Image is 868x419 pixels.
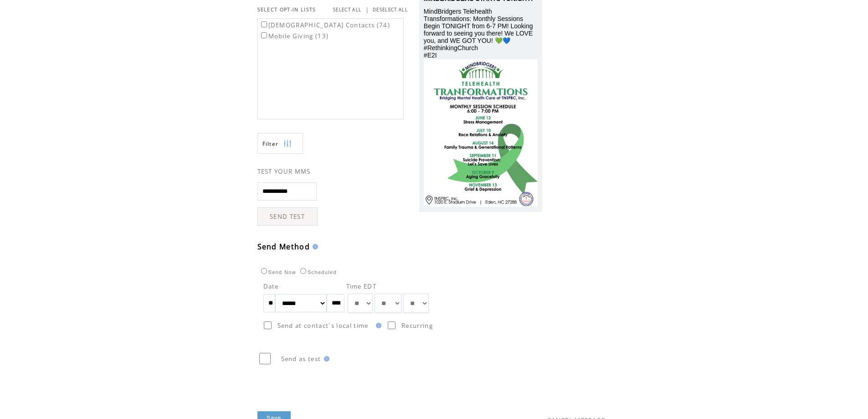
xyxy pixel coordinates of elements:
input: [DEMOGRAPHIC_DATA] Contacts (74) [261,21,267,27]
span: Send as test [281,355,321,363]
img: help.gif [373,323,381,328]
span: Time EDT [346,282,377,290]
span: Send at contact`s local time [277,321,369,330]
span: SELECT OPT-IN LISTS [257,6,316,13]
span: MindBridgers Telehealth Transformations: Monthly Sessions Begin TONIGHT from 6-7 PM! Looking forw... [424,8,533,59]
a: Filter [257,133,303,154]
input: Scheduled [300,268,306,274]
img: help.gif [321,356,329,362]
span: Send Method [257,242,310,252]
label: Scheduled [298,269,337,275]
span: Date [263,282,279,290]
img: filters.png [283,134,292,154]
span: | [365,5,369,14]
img: help.gif [310,244,318,249]
label: Mobile Giving (13) [259,32,329,40]
span: TEST YOUR MMS [257,167,311,176]
input: Mobile Giving (13) [261,32,267,38]
span: Show filters [262,140,279,148]
a: SELECT ALL [333,7,361,13]
label: Send Now [259,269,296,275]
a: DESELECT ALL [373,7,408,13]
label: [DEMOGRAPHIC_DATA] Contacts (74) [259,21,390,29]
a: SEND TEST [257,207,318,226]
input: Send Now [261,268,267,274]
span: Recurring [401,321,433,330]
